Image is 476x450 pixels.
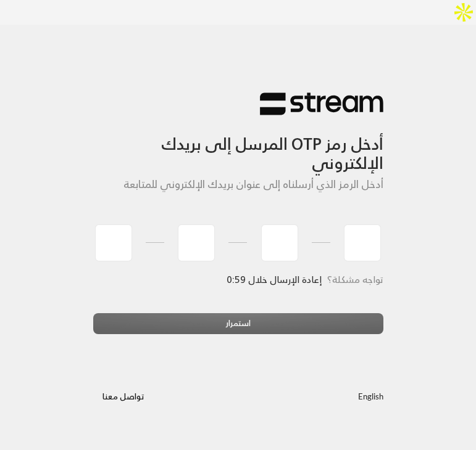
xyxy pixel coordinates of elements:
h3: أدخل رمز OTP المرسل إلى بريدك الإلكتروني [93,116,383,173]
a: تواصل معنا [93,390,154,404]
button: تواصل معنا [93,386,154,407]
h5: أدخل الرمز الذي أرسلناه إلى عنوان بريدك الإلكتروني للمتابعة [93,178,383,190]
img: Stream Logo [260,92,383,116]
span: تواجه مشكلة؟ [327,271,383,288]
span: إعادة الإرسال خلال 0:59 [227,271,322,288]
a: English [358,386,383,407]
